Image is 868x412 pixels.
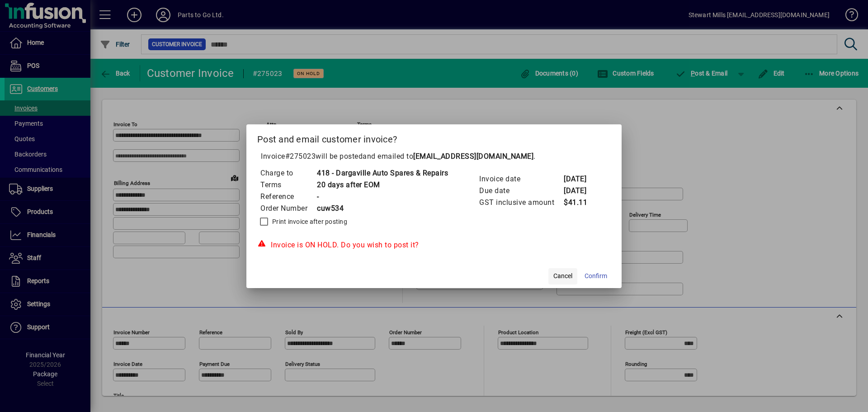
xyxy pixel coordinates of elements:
td: - [316,191,448,203]
td: Due date [479,185,563,197]
b: [EMAIL_ADDRESS][DOMAIN_NAME] [413,152,533,161]
td: Order Number [260,203,316,214]
td: [DATE] [563,185,599,197]
span: Confirm [585,271,607,281]
td: Charge to [260,167,316,179]
td: Reference [260,191,316,203]
label: Print invoice after posting [270,217,347,226]
span: and emailed to [363,152,533,161]
button: Cancel [548,268,577,284]
td: Invoice date [479,173,563,185]
span: #275023 [285,152,316,161]
div: Invoice is ON HOLD. Do you wish to post it? [257,240,611,251]
td: $41.11 [563,197,599,208]
td: [DATE] [563,173,599,185]
td: 20 days after EOM [316,179,448,191]
p: Invoice will be posted . [257,151,611,162]
button: Confirm [581,268,611,284]
h2: Post and email customer invoice? [246,124,622,151]
td: 418 - Dargaville Auto Spares & Repairs [316,167,448,179]
span: Cancel [553,271,572,281]
td: GST inclusive amount [479,197,563,208]
td: cuw534 [316,203,448,214]
td: Terms [260,179,316,191]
